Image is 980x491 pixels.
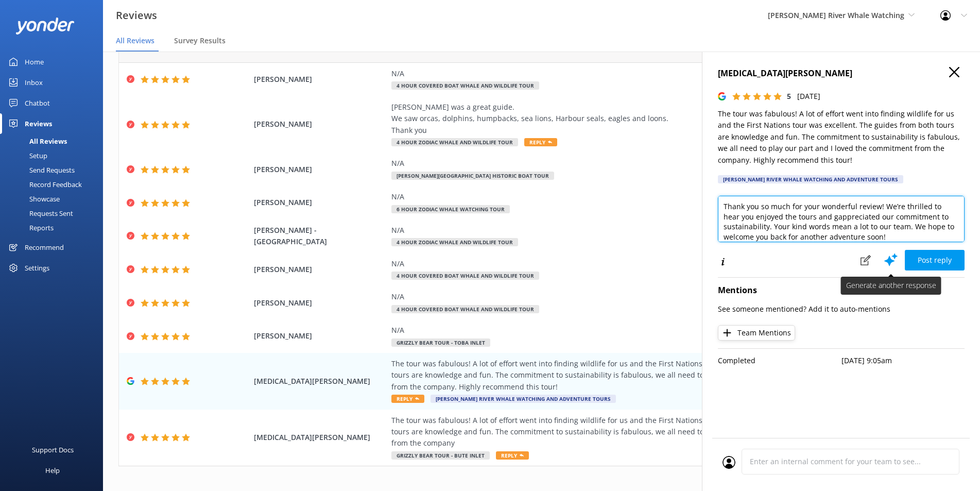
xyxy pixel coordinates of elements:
img: user_profile.svg [723,456,735,469]
span: [PERSON_NAME] [254,330,386,342]
span: [PERSON_NAME] [254,264,386,275]
div: Support Docs [32,439,74,460]
h4: Mentions [718,284,965,297]
textarea: Thank you so much for your wonderful review! We’re thrilled to hear you enjoyed the tours and gap... [718,196,965,242]
div: Help [45,460,60,481]
div: N/A [391,68,860,79]
div: Record Feedback [6,177,82,192]
span: 4 Hour Covered Boat Whale and Wildlife Tour [391,81,539,90]
div: Chatbot [25,93,50,113]
span: Grizzly Bear Tour - Toba Inlet [391,338,490,347]
span: All Reviews [116,36,154,46]
div: N/A [391,258,860,269]
span: Survey Results [174,36,226,46]
span: 6 Hour Zodiac Whale Watching Tour [391,205,510,213]
p: [DATE] 9:05am [841,355,965,366]
img: yonder-white-logo.png [15,18,75,35]
div: Inbox [25,72,43,93]
span: [MEDICAL_DATA][PERSON_NAME] [254,376,386,387]
span: 4 Hour Covered Boat Whale and Wildlife Tour [391,272,539,280]
button: Close [949,67,959,78]
div: Settings [25,258,49,278]
p: The tour was fabulous! A lot of effort went into finding wildlife for us and the First Nations to... [718,108,965,166]
div: N/A [391,291,860,302]
a: Record Feedback [6,177,103,192]
span: [MEDICAL_DATA][PERSON_NAME] [254,432,386,443]
span: Reply [496,451,529,460]
div: Recommend [25,237,64,258]
div: The tour was fabulous! A lot of effort went into finding wildlife for us and the First Nations to... [391,415,860,449]
div: [PERSON_NAME] River Whale Watching and Adventure Tours [718,175,903,183]
div: Home [25,52,44,72]
button: Team Mentions [718,325,795,341]
div: Requests Sent [6,206,73,221]
span: [PERSON_NAME] [254,74,386,85]
span: Grizzly Bear Tour - Bute Inlet [391,451,490,460]
span: [PERSON_NAME][GEOGRAPHIC_DATA] Historic Boat Tour [391,172,554,180]
div: Showcase [6,192,60,206]
a: Requests Sent [6,206,103,221]
div: The tour was fabulous! A lot of effort went into finding wildlife for us and the First Nations to... [391,358,860,393]
span: [PERSON_NAME] River Whale Watching and Adventure Tours [431,395,616,403]
div: N/A [391,191,860,202]
a: Send Requests [6,163,103,177]
div: Reviews [25,113,52,134]
div: Reports [6,221,54,235]
div: Setup [6,148,47,163]
p: See someone mentioned? Add it to auto-mentions [718,303,965,315]
h3: Reviews [116,7,157,24]
span: [PERSON_NAME] [254,197,386,208]
h4: [MEDICAL_DATA][PERSON_NAME] [718,67,965,80]
a: Showcase [6,192,103,206]
div: All Reviews [6,134,67,148]
span: 5 [787,91,791,101]
span: [PERSON_NAME] [254,164,386,175]
span: 4 Hour Zodiac Whale and Wildlife Tour [391,138,518,146]
div: N/A [391,325,860,336]
span: Reply [524,138,557,146]
div: N/A [391,158,860,169]
p: [DATE] [797,91,820,102]
span: [PERSON_NAME] - [GEOGRAPHIC_DATA] [254,225,386,248]
a: All Reviews [6,134,103,148]
span: [PERSON_NAME] [254,297,386,309]
div: N/A [391,225,860,236]
span: Reply [391,395,424,403]
span: [PERSON_NAME] River Whale Watching [768,10,904,20]
a: Setup [6,148,103,163]
div: Send Requests [6,163,75,177]
button: Post reply [905,250,965,270]
a: Reports [6,221,103,235]
p: Completed [718,355,841,366]
span: [PERSON_NAME] [254,118,386,130]
span: 4 Hour Zodiac Whale and Wildlife Tour [391,238,518,246]
span: 4 Hour Covered Boat Whale and Wildlife Tour [391,305,539,313]
div: [PERSON_NAME] was a great guide. We saw orcas, dolphins, humpbacks, sea lions, Harbour seals, eag... [391,101,860,136]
